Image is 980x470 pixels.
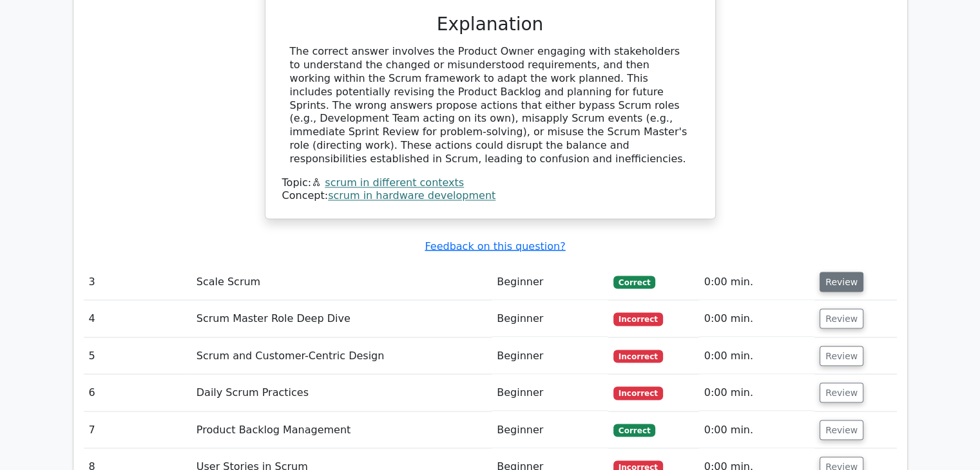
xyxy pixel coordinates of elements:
[820,420,863,440] button: Review
[84,263,191,300] td: 3
[699,374,814,411] td: 0:00 min.
[699,411,814,448] td: 0:00 min.
[613,312,663,325] span: Incorrect
[492,300,608,337] td: Beginner
[290,45,691,165] div: The correct answer involves the Product Owner engaging with stakeholders to understand the change...
[613,386,663,399] span: Incorrect
[492,374,608,411] td: Beginner
[191,300,492,337] td: Scrum Master Role Deep Dive
[699,263,814,300] td: 0:00 min.
[282,189,698,203] div: Concept:
[492,337,608,374] td: Beginner
[820,272,863,292] button: Review
[820,346,863,366] button: Review
[820,382,863,402] button: Review
[613,350,663,362] span: Incorrect
[820,308,863,328] button: Review
[191,263,492,300] td: Scale Scrum
[191,374,492,411] td: Daily Scrum Practices
[84,374,191,411] td: 6
[425,240,565,252] a: Feedback on this question?
[84,411,191,448] td: 7
[191,411,492,448] td: Product Backlog Management
[492,263,608,300] td: Beginner
[699,300,814,337] td: 0:00 min.
[84,337,191,374] td: 5
[325,176,464,189] a: scrum in different contexts
[613,424,655,437] span: Correct
[328,189,495,202] a: scrum in hardware development
[290,14,691,35] h3: Explanation
[282,176,698,190] div: Topic:
[613,276,655,288] span: Correct
[699,337,814,374] td: 0:00 min.
[191,337,492,374] td: Scrum and Customer-Centric Design
[84,300,191,337] td: 4
[492,411,608,448] td: Beginner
